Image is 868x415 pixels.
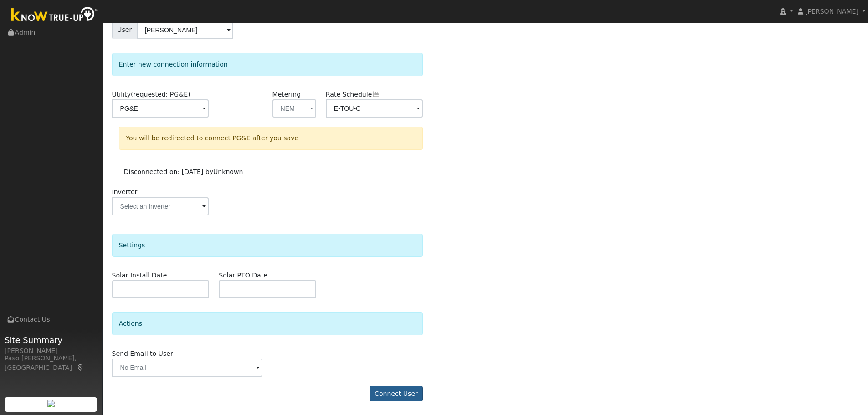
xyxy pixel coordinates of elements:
input: Select a User [137,21,233,39]
label: Solar PTO Date [219,271,267,280]
div: [PERSON_NAME] [5,346,98,356]
div: Paso [PERSON_NAME], [GEOGRAPHIC_DATA] [5,354,98,373]
button: Connect User [370,386,423,401]
button: NEM [272,99,316,118]
label: Utility [112,90,190,99]
label: Send Email to User [112,349,173,359]
span: [PERSON_NAME] [805,8,858,15]
img: retrieve [47,400,55,407]
a: Map [77,364,85,371]
span: Site Summary [5,334,98,346]
label: Inverter [112,187,138,197]
td: Disconnected on: [DATE] by [122,165,245,178]
input: Select a Utility [112,99,209,118]
div: You will be redirected to connect PG&E after you save [119,127,423,150]
span: User [112,21,137,39]
input: No Email [112,359,263,377]
input: Select an Inverter [112,197,209,215]
label: Rate Schedule [326,90,380,99]
span: (requested: PG&E) [131,91,190,98]
div: Actions [112,312,423,335]
div: Enter new connection information [112,53,423,76]
img: Know True-Up [7,5,103,26]
label: Solar Install Date [112,271,167,280]
label: Metering [272,90,301,99]
div: Settings [112,234,423,257]
span: Unknown [213,168,243,175]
